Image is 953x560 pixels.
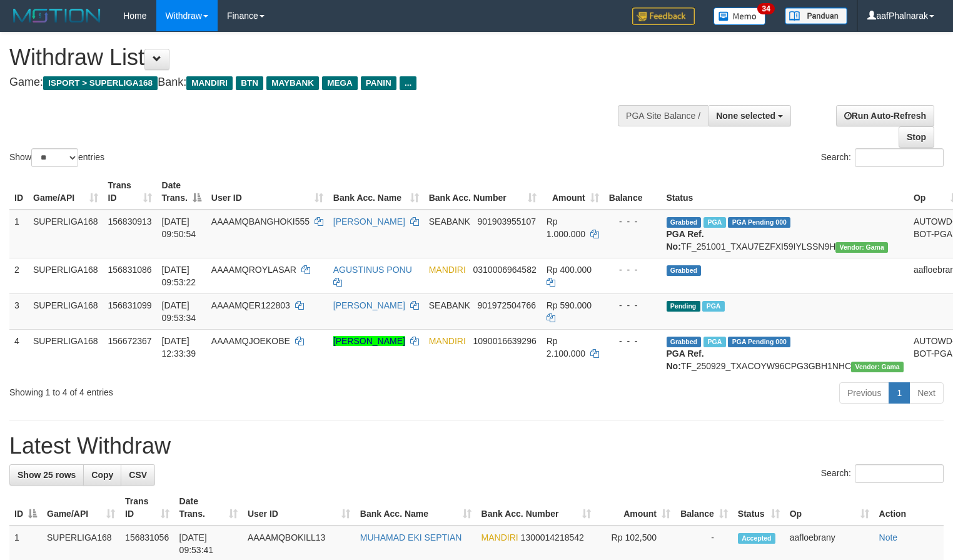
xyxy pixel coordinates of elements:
span: AAAAMQBANGHOKI555 [211,216,310,227]
th: Date Trans.: activate to sort column descending [157,174,206,210]
td: SUPERLIGA168 [28,329,103,377]
th: Trans ID: activate to sort column ascending [120,490,174,526]
span: SEABANK [429,300,470,310]
th: User ID: activate to sort column ascending [206,174,328,210]
th: Op: activate to sort column ascending [785,490,874,526]
th: Balance: activate to sort column ascending [675,490,733,526]
div: Showing 1 to 4 of 4 entries [9,381,388,399]
span: AAAAMQJOEKOBE [211,336,290,346]
a: Next [909,382,944,404]
span: MANDIRI [186,76,233,90]
span: 156672367 [108,336,152,346]
input: Search: [855,148,944,167]
span: ISPORT > SUPERLIGA168 [43,76,158,90]
th: Date Trans.: activate to sort column ascending [174,490,243,526]
td: 1 [9,210,28,258]
td: TF_251001_TXAU7EZFXI59IYLSSN9H [662,210,909,258]
span: PGA Pending [728,337,790,347]
label: Search: [821,148,944,167]
span: Copy 1300014218542 to clipboard [521,532,584,542]
span: Copy 901903955107 to clipboard [478,216,536,227]
span: Accepted [738,533,775,544]
span: Grabbed [667,265,702,276]
a: Copy [83,464,121,486]
td: SUPERLIGA168 [28,293,103,329]
span: 156830913 [108,216,152,227]
b: PGA Ref. No: [667,229,704,252]
span: MAYBANK [266,76,319,90]
span: 34 [757,3,774,14]
td: SUPERLIGA168 [28,210,103,258]
th: Balance [604,174,662,210]
a: 1 [889,382,910,404]
a: Run Auto-Refresh [836,105,934,126]
div: PGA Site Balance / [618,105,708,126]
span: None selected [716,111,775,121]
td: 3 [9,293,28,329]
span: [DATE] 09:53:34 [162,300,196,323]
th: ID: activate to sort column descending [9,490,42,526]
input: Search: [855,464,944,483]
span: [DATE] 12:33:39 [162,336,196,359]
td: 4 [9,329,28,377]
a: Note [879,532,898,542]
span: Copy 0310006964582 to clipboard [473,265,537,275]
td: SUPERLIGA168 [28,258,103,293]
span: Copy 901972504766 to clipboard [478,300,536,310]
span: [DATE] 09:50:54 [162,216,196,239]
span: BTN [236,76,263,90]
span: MANDIRI [429,265,466,275]
a: [PERSON_NAME] [333,216,405,227]
label: Show entries [9,148,104,167]
div: - - - [609,299,657,312]
th: User ID: activate to sort column ascending [243,490,355,526]
span: Copy 1090016639296 to clipboard [473,336,537,346]
span: CSV [129,470,147,480]
th: Bank Acc. Number: activate to sort column ascending [424,174,542,210]
span: Rp 1.000.000 [547,216,585,239]
a: [PERSON_NAME] [333,300,405,310]
div: - - - [609,263,657,276]
a: CSV [121,464,155,486]
th: Bank Acc. Name: activate to sort column ascending [355,490,476,526]
span: Vendor URL: https://trx31.1velocity.biz [851,362,904,372]
th: Status: activate to sort column ascending [733,490,785,526]
span: Show 25 rows [18,470,76,480]
span: SEABANK [429,216,470,227]
td: 2 [9,258,28,293]
span: AAAAMQER122803 [211,300,290,310]
span: 156831099 [108,300,152,310]
img: MOTION_logo.png [9,6,104,25]
span: ... [400,76,416,90]
span: Marked by aafsengchandara [703,337,725,347]
span: PANIN [361,76,396,90]
span: Pending [667,301,700,312]
label: Search: [821,464,944,483]
a: AGUSTINUS PONU [333,265,412,275]
th: Bank Acc. Number: activate to sort column ascending [476,490,597,526]
img: Feedback.jpg [632,8,695,25]
span: MANDIRI [482,532,518,542]
a: Stop [899,126,934,148]
a: [PERSON_NAME] [333,336,405,346]
a: Previous [839,382,889,404]
td: TF_250929_TXACOYW96CPG3GBH1NHC [662,329,909,377]
span: [DATE] 09:53:22 [162,265,196,287]
h1: Withdraw List [9,45,623,70]
th: Game/API: activate to sort column ascending [28,174,103,210]
span: Marked by aafsengchandara [702,301,724,312]
span: Grabbed [667,337,702,347]
span: Rp 590.000 [547,300,592,310]
a: MUHAMAD EKI SEPTIAN [360,532,462,542]
span: PGA Pending [728,217,790,228]
span: Grabbed [667,217,702,228]
th: Bank Acc. Name: activate to sort column ascending [328,174,424,210]
h4: Game: Bank: [9,76,623,89]
span: Marked by aafsengchandara [703,217,725,228]
th: Amount: activate to sort column ascending [596,490,675,526]
a: Show 25 rows [9,464,84,486]
select: Showentries [31,148,78,167]
b: PGA Ref. No: [667,349,704,371]
th: ID [9,174,28,210]
th: Action [874,490,944,526]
